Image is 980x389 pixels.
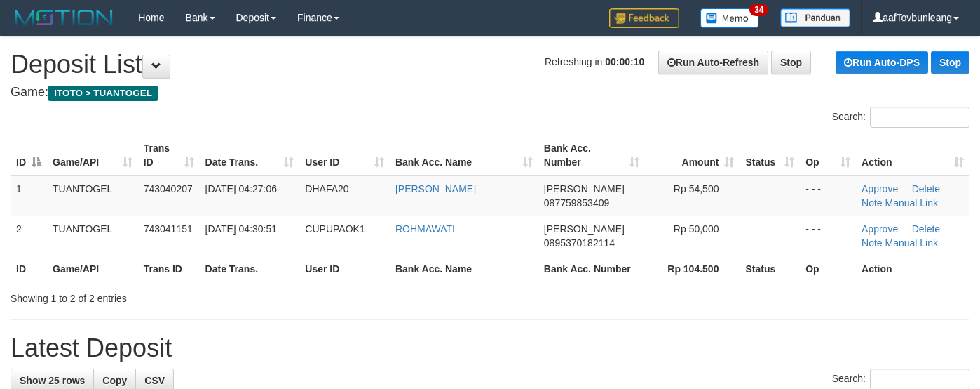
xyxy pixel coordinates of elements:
[862,197,883,209] a: Note
[390,136,538,176] th: Bank Acc. Name: activate to sort column ascending
[780,8,850,27] img: panduan.png
[538,256,645,282] th: Bank Acc. Number
[885,197,939,209] a: Manual Link
[836,51,928,74] a: Run Auto-DPS
[47,136,138,176] th: Game/API: activate to sort column ascending
[538,136,645,176] th: Bank Acc. Number: activate to sort column ascending
[299,256,390,282] th: User ID
[11,216,47,256] td: 2
[912,223,940,235] a: Delete
[862,237,883,249] a: Note
[800,136,856,176] th: Op: activate to sort column ascending
[299,136,390,176] th: User ID: activate to sort column ascending
[47,216,138,256] td: TUANTOGEL
[544,223,625,235] span: [PERSON_NAME]
[832,107,969,128] label: Search:
[674,183,719,194] span: Rp 54,500
[605,56,644,67] strong: 00:00:10
[658,51,768,74] a: Run Auto-Refresh
[305,223,365,235] span: CUPUPAOK1
[390,256,538,282] th: Bank Acc. Name
[144,183,193,194] span: 743040207
[885,237,939,249] a: Manual Link
[740,136,800,176] th: Status: activate to sort column ascending
[544,237,615,249] span: Copy 0895370182114 to clipboard
[11,256,47,282] th: ID
[102,375,127,386] span: Copy
[856,256,969,282] th: Action
[11,86,969,100] h4: Game:
[47,176,138,216] td: TUANTOGEL
[862,183,898,194] a: Approve
[144,375,165,386] span: CSV
[800,216,856,256] td: - - -
[800,256,856,282] th: Op
[138,256,200,282] th: Trans ID
[645,256,740,282] th: Rp 104.500
[11,136,47,176] th: ID: activate to sort column descending
[200,256,300,282] th: Date Trans.
[740,256,800,282] th: Status
[48,86,158,101] span: ITOTO > TUANTOGEL
[11,334,969,362] h1: Latest Deposit
[862,223,898,235] a: Approve
[870,107,969,128] input: Search:
[20,375,85,386] span: Show 25 rows
[205,223,277,235] span: [DATE] 04:30:51
[545,56,644,67] span: Refreshing in:
[395,223,455,235] a: ROHMAWATI
[205,183,277,194] span: [DATE] 04:27:06
[931,51,969,74] a: Stop
[544,183,625,194] span: [PERSON_NAME]
[645,136,740,176] th: Amount: activate to sort column ascending
[11,7,117,28] img: MOTION_logo.png
[749,4,768,16] span: 34
[305,183,348,194] span: DHAFA20
[800,176,856,216] td: - - -
[700,8,759,28] img: Button%20Memo.svg
[11,51,969,79] h1: Deposit List
[200,136,300,176] th: Date Trans.: activate to sort column ascending
[856,136,969,176] th: Action: activate to sort column ascending
[912,183,940,194] a: Delete
[11,176,47,216] td: 1
[138,136,200,176] th: Trans ID: activate to sort column ascending
[544,197,609,209] span: Copy 087759853409 to clipboard
[609,8,679,28] img: Feedback.jpg
[771,51,811,74] a: Stop
[47,256,138,282] th: Game/API
[11,286,398,305] div: Showing 1 to 2 of 2 entries
[674,223,719,235] span: Rp 50,000
[144,223,193,235] span: 743041151
[395,183,476,194] a: [PERSON_NAME]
